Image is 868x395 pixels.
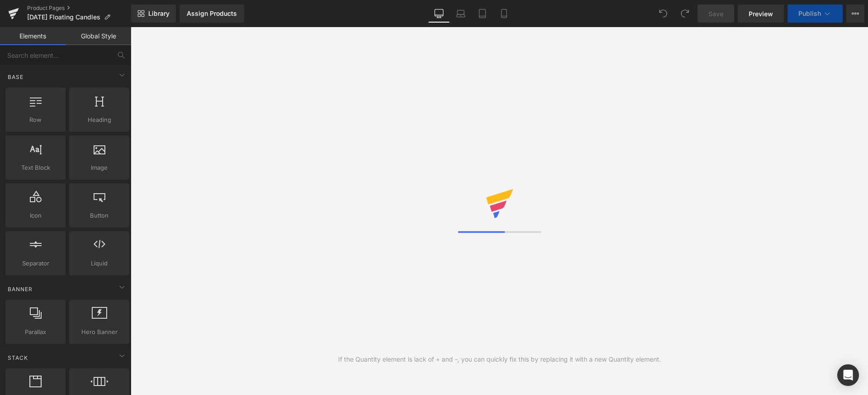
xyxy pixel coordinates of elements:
div: If the Quantity element is lack of + and -, you can quickly fix this by replacing it with a new Q... [338,354,661,364]
button: Publish [788,5,843,23]
span: Stack [7,353,29,362]
span: Heading [72,115,127,125]
button: More [846,5,864,23]
span: Button [72,211,127,220]
a: Preview [738,5,784,23]
a: Mobile [493,5,515,23]
a: Global Style [66,27,131,45]
a: Desktop [428,5,450,23]
span: Row [8,115,63,125]
span: Banner [7,285,33,293]
span: Image [72,163,127,172]
span: [DATE] Floating Candles [27,14,100,21]
span: Publish [798,10,821,17]
a: New Library [131,5,176,23]
span: Base [7,73,24,81]
span: Liquid [72,259,127,268]
span: Separator [8,259,63,268]
button: Undo [654,5,672,23]
span: Preview [749,9,773,19]
span: Text Block [8,163,63,172]
span: Save [708,9,723,19]
span: Parallax [8,327,63,337]
div: Open Intercom Messenger [837,364,859,386]
button: Redo [676,5,694,23]
a: Laptop [450,5,472,23]
a: Tablet [472,5,493,23]
span: Icon [8,211,63,220]
span: Library [148,9,170,18]
div: Assign Products [187,10,237,17]
span: Hero Banner [72,327,127,337]
a: Product Pages [27,5,131,12]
